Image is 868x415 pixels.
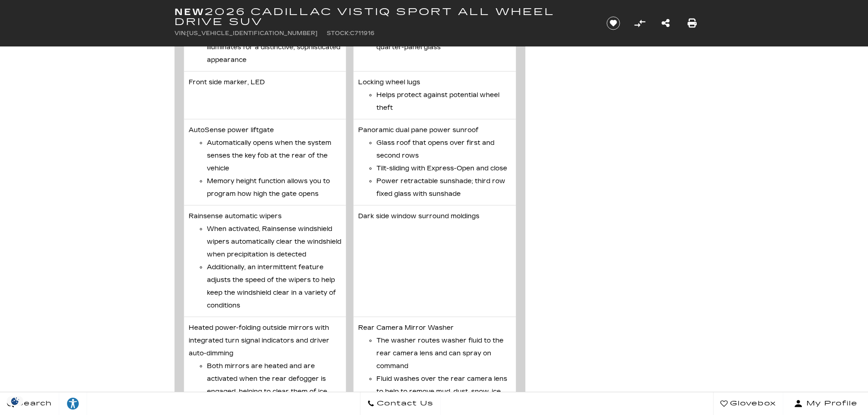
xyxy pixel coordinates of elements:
li: Additionally, an intermittent feature adjusts the speed of the wipers to help keep the windshield... [207,261,342,312]
span: C711916 [350,30,375,36]
button: Open user profile menu [783,392,868,415]
img: Opt-Out Icon [5,396,26,406]
span: Stock: [327,30,350,36]
a: Print this New 2026 Cadillac VISTIQ Sport All Wheel Drive SUV [688,17,697,30]
span: My Profile [803,397,858,410]
span: Contact Us [375,397,433,410]
li: Rainsense automatic wipers [184,205,347,317]
span: Search [14,397,52,410]
section: Click to Open Cookie Consent Modal [5,396,26,406]
a: Glovebox [713,392,783,415]
li: Locking wheel lugs [353,72,516,119]
li: Memory height function allows you to program how high the gate opens [207,175,342,200]
li: Front side marker, LED [184,72,347,119]
h1: 2026 Cadillac VISTIQ Sport All Wheel Drive SUV [175,7,591,27]
li: Feature a subtle LED accent light that illuminates for a distinctive, sophisticated appearance [207,28,342,67]
strong: New [175,6,205,17]
button: Save vehicle [603,16,623,31]
a: Contact Us [360,392,441,415]
button: Compare vehicle [633,16,647,30]
li: When activated, Rainsense windshield wipers automatically clear the windshield when precipitation... [207,223,342,261]
li: Both mirrors are heated and are activated when the rear defogger is engaged, helping to clear the... [207,360,342,411]
li: Helps protect against potential wheel theft [376,89,511,114]
li: Panoramic dual pane power sunroof [353,119,516,205]
a: Explore your accessibility options [59,392,87,415]
li: Automatically opens when the system senses the key fob at the rear of the vehicle [207,137,342,175]
span: [US_VEHICLE_IDENTIFICATION_NUMBER] [187,30,318,36]
li: AutoSense power liftgate [184,119,347,205]
li: Fluid washes over the rear camera lens to help to remove mud, dust, snow, ice and moisture [376,373,511,411]
a: Share this New 2026 Cadillac VISTIQ Sport All Wheel Drive SUV [662,17,670,30]
li: Glass roof that opens over first and second rows [376,137,511,162]
span: VIN: [175,30,187,36]
div: Explore your accessibility options [59,397,87,410]
li: Tilt-sliding with Express-Open and close [376,162,511,175]
span: Glovebox [728,397,776,410]
li: Power retractable sunshade; third row fixed glass with sunshade [376,175,511,200]
li: Dark side window surround moldings [353,205,516,317]
li: The washer routes washer fluid to the rear camera lens and can spray on command [376,334,511,373]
